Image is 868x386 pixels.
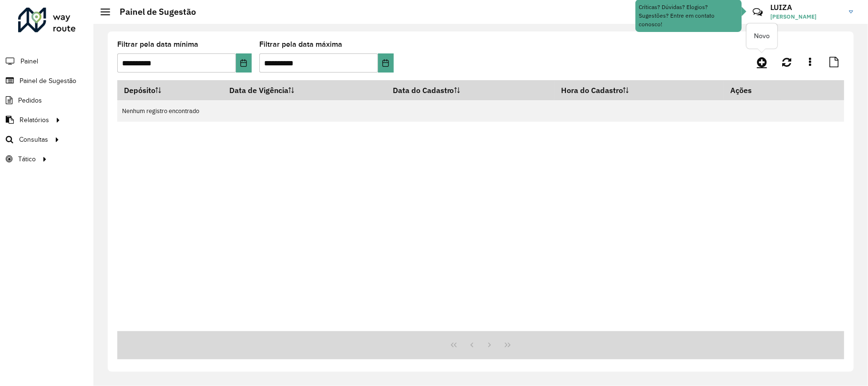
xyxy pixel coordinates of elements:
h3: LUIZA [770,3,842,12]
th: Data do Cadastro [386,80,554,100]
span: Relatórios [20,115,49,125]
span: Painel [20,56,38,66]
button: Choose Date [236,53,252,73]
th: Hora do Cadastro [554,80,724,100]
span: Tático [18,154,36,164]
td: Nenhum registro encontrado [117,100,844,122]
th: Depósito [117,80,223,100]
label: Filtrar pela data máxima [259,39,342,50]
span: Pedidos [18,95,42,105]
label: Filtrar pela data mínima [117,39,198,50]
div: Novo [746,23,777,49]
h2: Painel de Sugestão [110,7,196,17]
span: [PERSON_NAME] [770,12,842,21]
span: Consultas [19,135,48,145]
button: Choose Date [378,53,394,73]
span: Painel de Sugestão [20,76,76,86]
th: Ações [724,80,781,100]
th: Data de Vigência [223,80,386,100]
a: Contato Rápido [747,2,768,22]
